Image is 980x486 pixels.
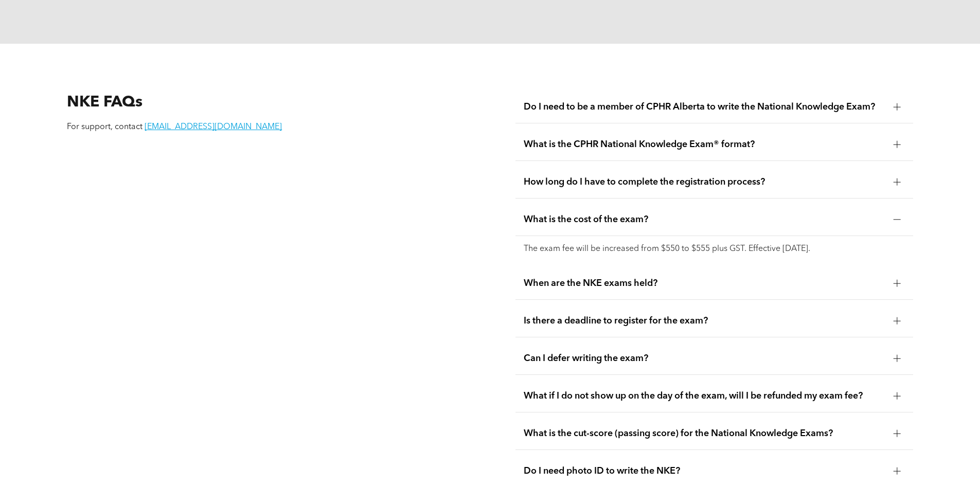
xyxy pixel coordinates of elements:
[524,278,885,289] span: When are the NKE exams held?
[524,315,885,327] span: Is there a deadline to register for the exam?
[524,465,885,477] span: Do I need photo ID to write the NKE?
[524,139,885,150] span: What is the CPHR National Knowledge Exam® format?
[524,390,885,402] span: What if I do not show up on the day of the exam, will I be refunded my exam fee?
[67,95,142,110] span: NKE FAQs
[524,353,885,364] span: Can I defer writing the exam?
[524,101,885,113] span: Do I need to be a member of CPHR Alberta to write the National Knowledge Exam?
[524,176,885,188] span: How long do I have to complete the registration process?
[145,123,282,131] a: [EMAIL_ADDRESS][DOMAIN_NAME]
[524,244,905,254] p: The exam fee will be increased from $550 to $555 plus GST. Effective [DATE].
[524,428,885,439] span: What is the cut-score (passing score) for the National Knowledge Exams?
[67,123,142,131] span: For support, contact
[524,214,885,225] span: What is the cost of the exam?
